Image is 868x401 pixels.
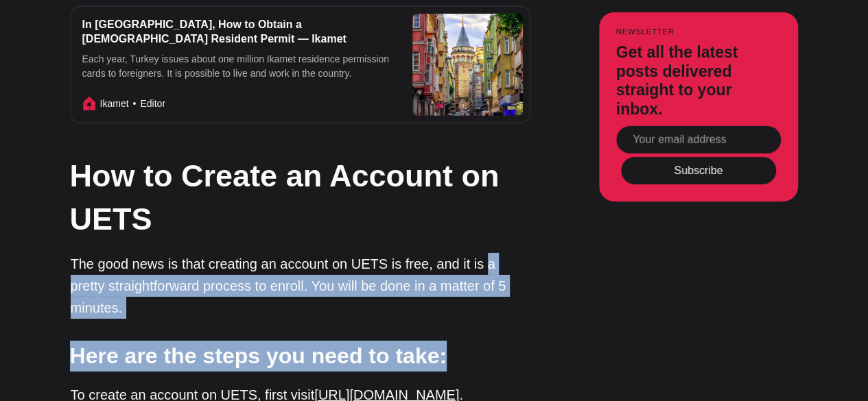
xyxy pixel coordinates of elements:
input: Your email address [616,126,781,154]
h3: Here are the steps you need to take: [70,341,530,372]
div: In [GEOGRAPHIC_DATA], How to Obtain a [DEMOGRAPHIC_DATA] Resident Permit — Ikamet [82,18,395,47]
div: Each year, Turkey issues about one million Ikamet residence permission cards to foreigners. It is... [82,52,395,81]
button: Subscribe [621,156,776,184]
span: Editor [129,96,165,112]
small: Newsletter [616,27,781,36]
p: The good news is that creating an account on UETS is free, and it is a pretty straightforward pro... [71,253,530,319]
a: In [GEOGRAPHIC_DATA], How to Obtain a [DEMOGRAPHIC_DATA] Resident Permit — IkametEach year, Turke... [71,6,530,123]
span: Ikamet [100,97,129,111]
h3: Get all the latest posts delivered straight to your inbox. [616,43,781,119]
h2: How to Create an Account on UETS [70,154,530,241]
